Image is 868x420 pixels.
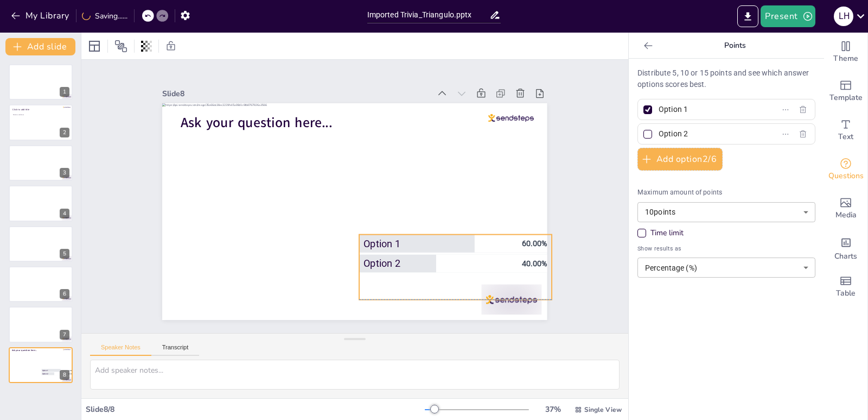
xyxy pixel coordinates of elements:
div: Add a table [824,267,867,306]
span: Click to add text [13,113,24,115]
div: Get real-time input from your audience [824,150,867,189]
span: Charts [834,250,857,262]
span: Show results as [637,244,815,253]
div: 8 [60,370,69,380]
input: Option 1 [659,102,759,117]
span: 60.00 % [522,239,547,248]
span: Option 2 [42,373,68,375]
div: Change the overall theme [824,33,867,72]
div: Add charts and graphs [824,228,867,267]
button: Export to PowerPoint [737,5,758,27]
span: Questions [828,170,864,182]
button: Add option2/6 [637,148,723,171]
span: Position [114,40,127,53]
span: Option 1 [363,238,518,249]
div: 4 [9,185,73,221]
button: Present [761,5,815,27]
div: 1 [9,64,73,100]
span: Option 2 [363,258,518,269]
div: 5 [60,249,69,259]
div: Slide 8 / 8 [86,404,425,415]
p: Maximum amount of points [637,188,815,198]
input: Option 2 [659,126,759,142]
div: Percentage (%) [637,258,815,278]
div: Time limit [650,228,684,239]
button: Transcript [151,344,200,356]
button: L H [834,5,853,27]
div: 2 [60,128,69,137]
div: 2 [9,104,73,140]
span: Option 1 [42,369,68,372]
span: Click to add title [12,108,29,111]
div: 37 % [540,404,566,415]
p: Points [657,33,813,59]
div: Add ready made slides [824,72,867,111]
div: 7 [9,306,73,342]
div: 1 [60,87,69,97]
div: 10 points [637,202,815,222]
div: 6 [60,289,69,299]
div: Saving...... [82,11,127,21]
div: 3 [60,168,69,178]
span: Template [829,92,863,104]
input: Insert title [367,7,490,23]
div: 7 [60,330,69,340]
span: 40.00 % [522,259,547,268]
button: Speaker Notes [90,344,151,356]
div: Slide 8 [162,89,430,99]
div: Time limit [637,228,815,239]
span: Text [838,131,853,143]
div: 8 [9,347,73,383]
span: Media [835,209,857,221]
p: Distribute 5, 10 or 15 points and see which answer options scores best. [637,67,815,90]
div: Add text boxes [824,111,867,150]
span: Table [836,287,856,299]
span: Ask your question here... [12,349,37,352]
span: Ask your question here... [181,114,333,132]
div: 4 [60,209,69,218]
button: Add slide [5,38,75,55]
div: L H [834,7,853,26]
div: Layout [86,37,103,55]
div: 5 [9,226,73,262]
span: 60.00 % [68,369,73,371]
div: 6 [9,266,73,302]
span: 40.00 % [68,373,73,374]
div: 3 [9,145,73,181]
div: Add images, graphics, shapes or video [824,189,867,228]
button: My Library [8,7,74,24]
span: Theme [833,53,858,65]
span: Single View [584,405,622,414]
